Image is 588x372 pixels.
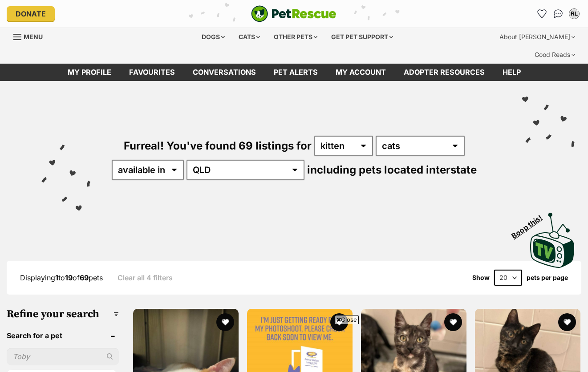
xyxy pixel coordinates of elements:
[510,208,551,240] span: Boop this!
[558,313,576,331] button: favourite
[80,273,89,282] strong: 69
[118,274,173,282] a: Clear all 4 filters
[535,7,581,21] ul: Account quick links
[268,28,324,46] div: Other pets
[251,5,337,22] img: logo-cat-932fe2b9b8326f06289b0f2fb663e598f794de774fb13d1741a6617ecf9a85b4.svg
[7,308,119,320] h3: Refine your search
[327,64,395,81] a: My account
[335,315,359,324] span: Close
[530,205,575,270] a: Boop this!
[494,64,530,81] a: Help
[120,64,184,81] a: Favourites
[7,348,119,365] input: Toby
[195,28,231,46] div: Dogs
[554,9,563,18] img: chat-41dd97257d64d25036548639549fe6c8038ab92f7586957e7f3b1b290dea8141.svg
[535,7,549,21] a: Favourites
[184,64,265,81] a: conversations
[523,328,570,354] iframe: Help Scout Beacon - Open
[7,6,55,21] a: Donate
[330,313,348,331] button: favourite
[124,139,312,152] span: Furreal! You've found 69 listings for
[325,28,399,46] div: Get pet support
[232,28,266,46] div: Cats
[530,213,575,268] img: PetRescue TV logo
[24,33,43,40] span: Menu
[567,7,581,21] button: My account
[13,28,49,44] a: Menu
[527,274,568,281] label: pets per page
[444,313,462,331] button: favourite
[395,64,494,81] a: Adopter resources
[265,64,327,81] a: Pet alerts
[307,163,477,176] span: including pets located interstate
[59,64,120,81] a: My profile
[251,5,337,22] a: PetRescue
[472,274,490,281] span: Show
[493,28,581,46] div: About [PERSON_NAME]
[216,313,234,331] button: favourite
[570,9,579,18] div: RL
[65,273,73,282] strong: 19
[132,328,456,368] iframe: Advertisement
[7,332,119,340] header: Search for a pet
[20,273,103,282] span: Displaying to of pets
[551,7,565,21] a: Conversations
[528,46,581,64] div: Good Reads
[55,273,58,282] strong: 1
